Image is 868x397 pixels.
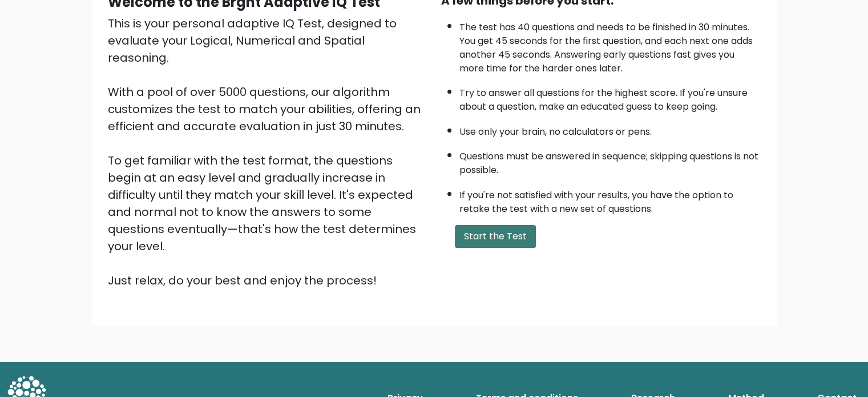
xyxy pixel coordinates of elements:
li: Use only your brain, no calculators or pens. [459,119,761,139]
li: Try to answer all questions for the highest score. If you're unsure about a question, make an edu... [459,81,761,114]
li: If you're not satisfied with your results, you have the option to retake the test with a new set ... [459,183,761,216]
li: Questions must be answered in sequence; skipping questions is not possible. [459,144,761,177]
button: Start the Test [455,225,536,248]
li: The test has 40 questions and needs to be finished in 30 minutes. You get 45 seconds for the firs... [459,15,761,75]
div: This is your personal adaptive IQ Test, designed to evaluate your Logical, Numerical and Spatial ... [108,15,427,289]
